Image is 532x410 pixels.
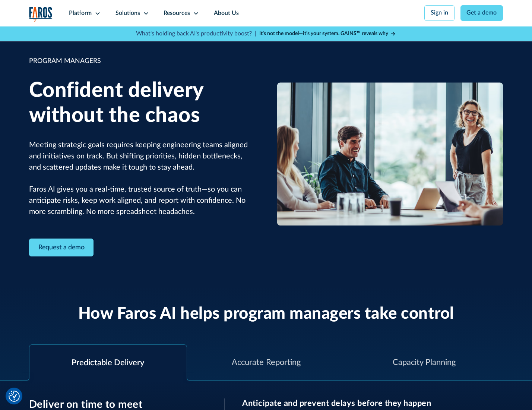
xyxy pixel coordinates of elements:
a: Get a demo [460,5,503,21]
a: Contact Modal [29,239,94,257]
div: PROGRAM MANAGERS [29,56,255,66]
h2: How Faros AI helps program managers take control [78,304,454,324]
p: What's holding back AI's productivity boost? | [136,29,256,38]
p: Meeting strategic goals requires keeping engineering teams aligned and initiatives on track. But ... [29,140,255,218]
h1: Confident delivery without the chaos [29,78,255,128]
a: Sign in [424,5,455,21]
img: Revisit consent button [9,391,20,402]
div: Accurate Reporting [232,356,301,369]
div: Predictable Delivery [72,357,144,369]
h3: Anticipate and prevent delays before they happen [242,398,503,408]
a: It’s not the model—it’s your system. GAINS™ reveals why [259,30,396,38]
a: home [29,7,53,22]
div: Capacity Planning [393,356,456,369]
div: Platform [69,9,92,18]
strong: It’s not the model—it’s your system. GAINS™ reveals why [259,31,388,36]
img: Logo of the analytics and reporting company Faros. [29,7,53,22]
button: Cookie Settings [9,391,20,402]
div: Solutions [115,9,140,18]
div: Resources [164,9,190,18]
